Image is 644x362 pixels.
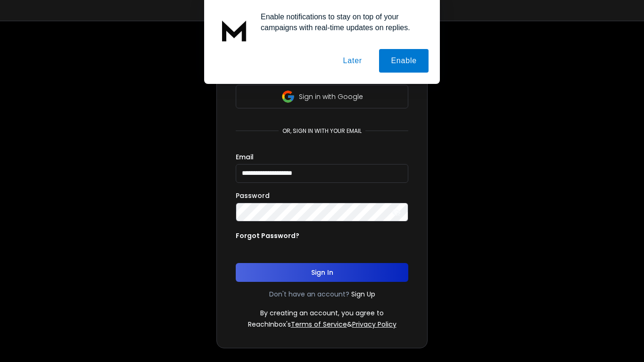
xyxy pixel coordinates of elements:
[331,49,373,73] button: Later
[260,308,384,318] p: By creating an account, you agree to
[248,320,396,329] p: ReachInbox's &
[215,11,253,49] img: notification icon
[236,192,270,199] label: Password
[299,92,363,101] p: Sign in with Google
[279,127,365,135] p: or, sign in with your email
[236,263,408,282] button: Sign In
[253,11,429,33] div: Enable notifications to stay on top of your campaigns with real-time updates on replies.
[269,289,349,299] p: Don't have an account?
[351,289,375,299] a: Sign Up
[291,320,347,329] a: Terms of Service
[379,49,429,73] button: Enable
[236,85,408,108] button: Sign in with Google
[352,320,396,329] a: Privacy Policy
[236,231,299,240] p: Forgot Password?
[236,154,254,160] label: Email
